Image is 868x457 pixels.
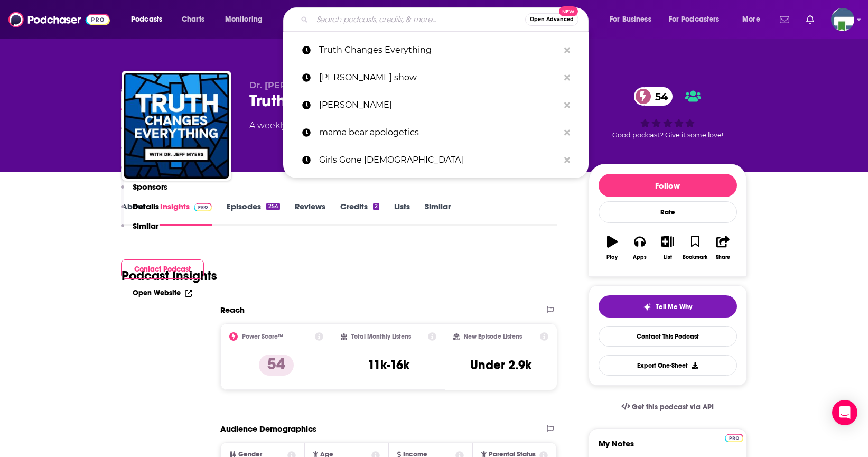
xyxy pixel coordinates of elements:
[610,12,651,27] span: For Business
[643,303,651,311] img: tell me why sparkle
[654,229,681,267] button: List
[227,201,279,226] a: Episodes254
[831,8,854,31] button: Show profile menu
[319,36,559,64] p: Truth Changes Everything
[283,91,589,119] a: [PERSON_NAME]
[831,8,854,31] img: User Profile
[599,201,737,223] div: Rate
[133,288,192,297] a: Open Website
[124,73,229,179] img: Truth Changes Everything
[633,254,647,260] div: Apps
[121,221,158,240] button: Similar
[634,87,673,106] a: 54
[470,357,531,373] h3: Under 2.9k
[133,221,158,231] p: Similar
[725,434,743,442] img: Podchaser Pro
[283,119,589,146] a: mama bear apologetics
[121,201,159,221] button: Details
[319,146,559,174] p: Girls Gone Bible
[716,254,730,260] div: Share
[218,11,276,28] button: open menu
[249,119,468,132] div: A weekly podcast
[683,254,707,260] div: Bookmark
[612,131,723,139] span: Good podcast? Give it some love!
[599,229,626,267] button: Play
[802,11,818,29] a: Show notifications dropdown
[626,229,654,267] button: Apps
[319,64,559,91] p: chad prather show
[599,326,737,347] a: Contact This Podcast
[175,11,211,28] a: Charts
[283,146,589,174] a: Girls Gone [DEMOGRAPHIC_DATA]
[182,12,204,27] span: Charts
[319,119,559,146] p: mama bear apologetics
[351,333,411,340] h2: Total Monthly Listens
[425,201,451,226] a: Similar
[249,80,484,90] span: Dr. [PERSON_NAME]: President of Summit Ministries
[312,11,525,28] input: Search podcasts, credits, & more...
[682,229,709,267] button: Bookmark
[606,254,618,260] div: Play
[394,201,410,226] a: Lists
[319,91,559,119] p: Joe Rogan
[645,87,673,106] span: 54
[283,36,589,64] a: Truth Changes Everything
[133,201,159,211] p: Details
[599,174,737,197] button: Follow
[121,259,204,279] button: Contact Podcast
[602,11,665,28] button: open menu
[725,432,743,442] a: Pro website
[242,333,283,340] h2: Power Score™
[293,7,599,32] div: Search podcasts, credits, & more...
[464,333,522,340] h2: New Episode Listens
[340,201,379,226] a: Credits2
[662,11,735,28] button: open menu
[709,229,736,267] button: Share
[283,64,589,91] a: [PERSON_NAME] show
[664,254,672,260] div: List
[525,13,578,26] button: Open AdvancedNew
[373,203,379,210] div: 2
[295,201,325,226] a: Reviews
[776,11,794,29] a: Show notifications dropdown
[599,295,737,318] button: tell me why sparkleTell Me Why
[220,305,245,315] h2: Reach
[368,357,409,373] h3: 11k-16k
[832,400,857,425] div: Open Intercom Messenger
[735,11,773,28] button: open menu
[124,11,176,28] button: open menu
[8,10,110,30] img: Podchaser - Follow, Share and Rate Podcasts
[259,355,294,376] p: 54
[225,12,263,27] span: Monitoring
[613,394,723,420] a: Get this podcast via API
[669,12,720,27] span: For Podcasters
[632,403,714,412] span: Get this podcast via API
[559,6,578,16] span: New
[656,303,692,311] span: Tell Me Why
[266,203,279,210] div: 254
[599,439,737,457] label: My Notes
[530,17,574,22] span: Open Advanced
[220,424,316,434] h2: Audience Demographics
[742,12,760,27] span: More
[131,12,162,27] span: Podcasts
[831,8,854,31] span: Logged in as KCMedia
[589,80,747,146] div: 54Good podcast? Give it some love!
[599,355,737,376] button: Export One-Sheet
